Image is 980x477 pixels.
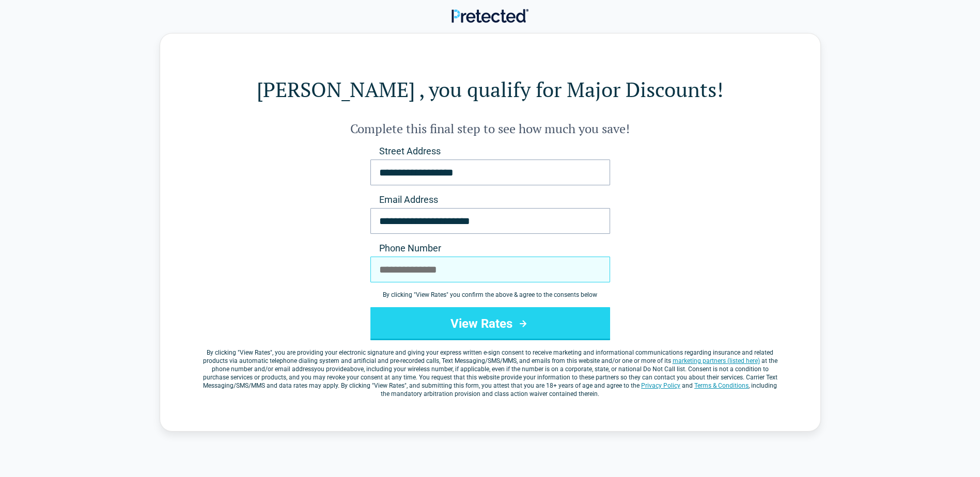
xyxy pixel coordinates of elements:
[370,307,610,340] button: View Rates
[370,145,610,157] label: Street Address
[201,120,779,137] h2: Complete this final step to see how much you save!
[201,348,779,398] label: By clicking " ", you are providing your electronic signature and giving your express written e-si...
[673,357,760,364] a: marketing partners (listed here)
[641,382,680,389] a: Privacy Policy
[370,242,610,255] label: Phone Number
[370,194,610,206] label: Email Address
[201,75,779,104] h1: [PERSON_NAME] , you qualify for Major Discounts!
[694,382,749,389] a: Terms & Conditions
[370,291,610,299] div: By clicking " View Rates " you confirm the above & agree to the consents below
[240,349,270,356] span: View Rates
